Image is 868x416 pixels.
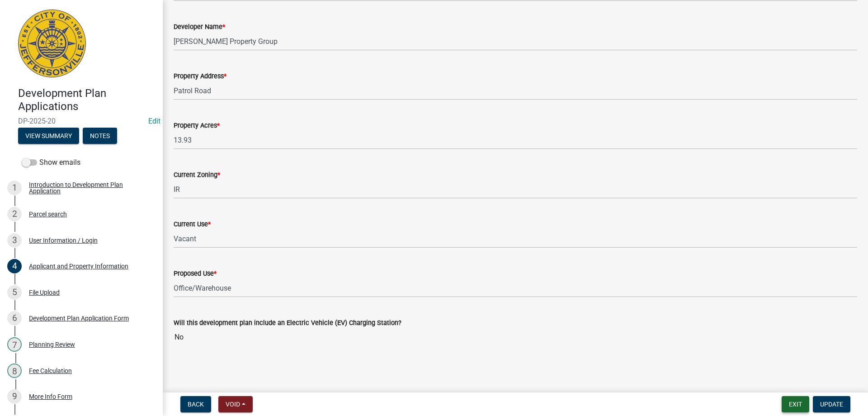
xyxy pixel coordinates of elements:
[7,337,22,352] div: 7
[29,341,75,348] div: Planning Review
[174,271,217,277] label: Proposed Use
[29,393,72,400] div: More Info Form
[83,133,117,140] wm-modal-confirm: Notes
[29,289,60,296] div: File Upload
[813,396,850,412] button: Update
[218,396,253,412] button: Void
[174,123,220,129] label: Property Acres
[7,181,22,195] div: 1
[18,10,86,77] img: City of Jeffersonville, Indiana
[18,117,145,125] span: DP-2025-20
[188,401,204,408] span: Back
[18,133,79,140] wm-modal-confirm: Summary
[7,363,22,378] div: 8
[174,172,220,178] label: Current Zoning
[29,211,67,217] div: Parcel search
[7,311,22,325] div: 6
[7,259,22,273] div: 4
[782,396,809,412] button: Exit
[29,182,148,194] div: Introduction to Development Plan Application
[7,207,22,221] div: 2
[18,128,79,144] button: View Summary
[148,117,160,125] a: Edit
[18,87,156,113] h4: Development Plan Applications
[180,396,211,412] button: Back
[29,237,98,244] div: User Information / Login
[22,157,80,168] label: Show emails
[174,24,225,30] label: Developer Name
[7,285,22,300] div: 5
[174,320,401,326] label: Will this development plan include an Electric Vehicle (EV) Charging Station?
[29,368,72,374] div: Fee Calculation
[820,401,843,408] span: Update
[29,263,128,269] div: Applicant and Property Information
[148,117,160,125] wm-modal-confirm: Edit Application Number
[7,389,22,404] div: 9
[226,401,240,408] span: Void
[7,233,22,248] div: 3
[29,315,129,321] div: Development Plan Application Form
[174,73,226,80] label: Property Address
[174,221,211,228] label: Current Use
[83,128,117,144] button: Notes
